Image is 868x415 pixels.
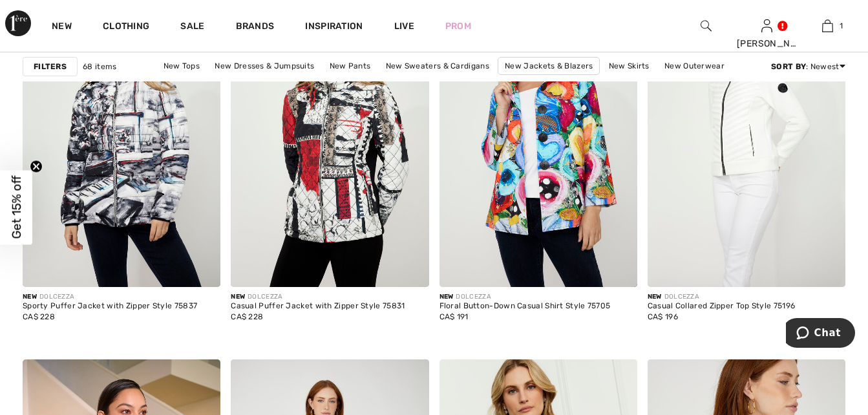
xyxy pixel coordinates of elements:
span: New [23,293,37,301]
a: Clothing [103,21,149,34]
span: Inspiration [305,21,363,34]
a: New Sweaters & Cardigans [379,58,496,74]
div: DOLCEZZA [231,292,405,302]
a: New Pants [323,58,377,74]
a: Sign In [761,19,772,32]
div: Casual Collared Zipper Top Style 75196 [648,302,795,311]
span: 68 items [83,61,116,72]
span: New [231,293,245,301]
a: Sale [180,21,204,34]
a: Live [394,19,414,33]
span: CA$ 228 [231,312,263,321]
a: New Dresses & Jumpsuits [208,58,321,74]
span: New [439,293,454,301]
span: CA$ 191 [439,312,469,321]
a: Prom [445,19,471,33]
div: : Newest [771,61,845,72]
div: [PERSON_NAME] [737,37,796,50]
a: 1 [798,18,857,34]
span: CA$ 196 [648,312,678,321]
a: New [52,21,72,34]
iframe: Opens a widget where you can chat to one of our agents [786,318,855,350]
img: search the website [701,18,712,34]
a: Brands [236,21,275,34]
img: My Info [761,18,772,34]
a: New Outerwear [658,58,731,74]
button: Close teaser [30,160,43,173]
img: 1ère Avenue [5,10,31,36]
strong: Filters [34,61,67,72]
div: Casual Puffer Jacket with Zipper Style 75831 [231,302,405,311]
span: CA$ 228 [23,312,55,321]
strong: Sort By [771,62,806,71]
div: Sporty Puffer Jacket with Zipper Style 75837 [23,302,197,311]
a: New Jackets & Blazers [498,57,600,75]
a: New Tops [157,58,206,74]
div: DOLCEZZA [23,292,197,302]
div: DOLCEZZA [439,292,611,302]
div: Floral Button-Down Casual Shirt Style 75705 [439,302,611,311]
div: DOLCEZZA [648,292,795,302]
span: New [648,293,662,301]
a: New Skirts [602,58,656,74]
img: My Bag [822,18,833,34]
span: 1 [840,20,843,32]
span: Get 15% off [9,176,24,239]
